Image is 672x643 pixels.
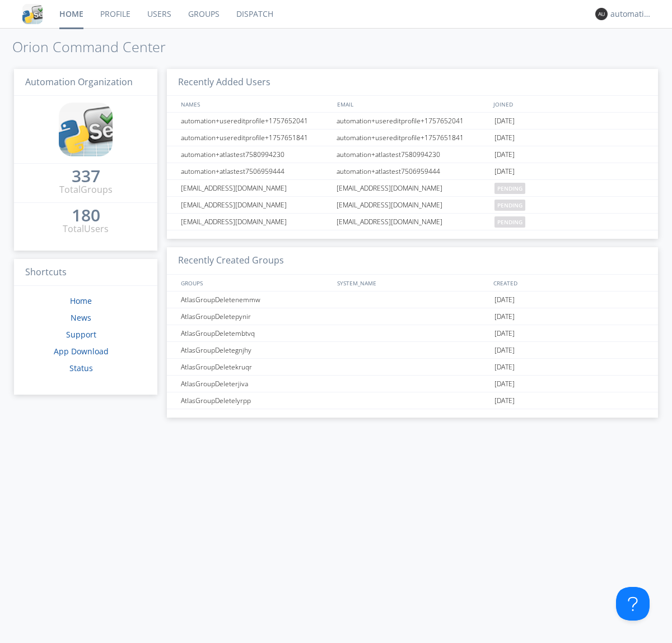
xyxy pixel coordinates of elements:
[14,259,157,286] h3: Shortcuts
[494,113,515,129] span: [DATE]
[178,376,333,392] div: AtlasGroupDeleterjiva
[167,163,658,180] a: automation+atlastest7506959444automation+atlastest7506959444[DATE]
[178,96,332,112] div: NAMES
[178,163,333,179] div: automation+atlastest7506959444
[494,163,515,180] span: [DATE]
[59,183,113,196] div: Total Groups
[178,214,333,230] div: [EMAIL_ADDRESS][DOMAIN_NAME]
[178,392,333,409] div: AtlasGroupDeletelyrpp
[334,96,491,112] div: EMAIL
[72,210,100,221] div: 180
[178,180,333,196] div: [EMAIL_ADDRESS][DOMAIN_NAME]
[178,342,333,358] div: AtlasGroupDeletegnjhy
[494,200,525,211] span: pending
[59,103,113,156] img: cddb5a64eb264b2086981ab96f4c1ba7
[72,170,100,183] a: 337
[178,292,333,308] div: AtlasGroupDeletenemmw
[167,197,658,214] a: [EMAIL_ADDRESS][DOMAIN_NAME][EMAIL_ADDRESS][DOMAIN_NAME]pending
[71,312,91,323] a: News
[178,113,333,129] div: automation+usereditprofile+1757652041
[178,146,333,163] div: automation+atlastest7580994230
[69,363,93,373] a: Status
[494,146,515,163] span: [DATE]
[167,376,658,392] a: AtlasGroupDeleterjiva[DATE]
[167,325,658,342] a: AtlasGroupDeletembtvq[DATE]
[494,308,515,325] span: [DATE]
[616,587,650,621] iframe: Toggle Customer Support
[334,275,491,291] div: SYSTEM_NAME
[167,146,658,163] a: automation+atlastest7580994230automation+atlastest7580994230[DATE]
[178,197,333,213] div: [EMAIL_ADDRESS][DOMAIN_NAME]
[595,8,608,20] img: 373638.png
[72,170,100,182] div: 337
[72,210,100,223] a: 180
[334,214,492,230] div: [EMAIL_ADDRESS][DOMAIN_NAME]
[494,216,525,228] span: pending
[178,308,333,325] div: AtlasGroupDeletepynir
[494,392,515,409] span: [DATE]
[178,325,333,341] div: AtlasGroupDeletembtvq
[334,146,492,163] div: automation+atlastest7580994230
[178,275,332,291] div: GROUPS
[334,197,492,213] div: [EMAIL_ADDRESS][DOMAIN_NAME]
[334,163,492,179] div: automation+atlastest7506959444
[167,214,658,230] a: [EMAIL_ADDRESS][DOMAIN_NAME][EMAIL_ADDRESS][DOMAIN_NAME]pending
[491,96,647,112] div: JOINED
[334,113,492,129] div: automation+usereditprofile+1757652041
[494,359,515,376] span: [DATE]
[66,329,96,340] a: Support
[25,76,133,88] span: Automation Organization
[167,113,658,129] a: automation+usereditprofile+1757652041automation+usereditprofile+1757652041[DATE]
[167,129,658,146] a: automation+usereditprofile+1757651841automation+usereditprofile+1757651841[DATE]
[22,4,43,24] img: cddb5a64eb264b2086981ab96f4c1ba7
[494,183,525,194] span: pending
[167,342,658,359] a: AtlasGroupDeletegnjhy[DATE]
[167,292,658,308] a: AtlasGroupDeletenemmw[DATE]
[491,275,647,291] div: CREATED
[334,180,492,196] div: [EMAIL_ADDRESS][DOMAIN_NAME]
[70,295,92,306] a: Home
[167,308,658,325] a: AtlasGroupDeletepynir[DATE]
[494,342,515,359] span: [DATE]
[167,69,658,96] h3: Recently Added Users
[494,129,515,146] span: [DATE]
[63,223,109,235] div: Total Users
[494,292,515,308] span: [DATE]
[167,392,658,409] a: AtlasGroupDeletelyrpp[DATE]
[167,359,658,376] a: AtlasGroupDeletekruqr[DATE]
[334,129,492,146] div: automation+usereditprofile+1757651841
[494,376,515,392] span: [DATE]
[610,8,652,20] div: automation+atlas0019
[178,359,333,375] div: AtlasGroupDeletekruqr
[494,325,515,342] span: [DATE]
[178,129,333,146] div: automation+usereditprofile+1757651841
[54,346,109,357] a: App Download
[167,247,658,275] h3: Recently Created Groups
[167,180,658,197] a: [EMAIL_ADDRESS][DOMAIN_NAME][EMAIL_ADDRESS][DOMAIN_NAME]pending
